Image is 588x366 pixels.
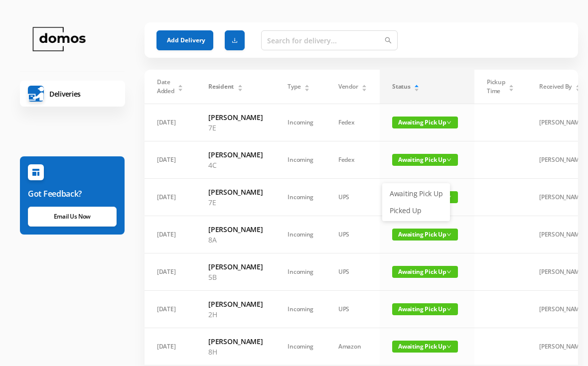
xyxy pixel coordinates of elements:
i: icon: caret-down [414,87,420,90]
i: icon: caret-up [575,83,581,86]
span: Received By [539,82,572,91]
h6: [PERSON_NAME] [208,261,263,272]
td: Incoming [275,291,326,328]
i: icon: caret-up [414,83,420,86]
td: Fedex [326,104,380,141]
td: Incoming [275,141,326,179]
i: icon: caret-down [237,87,243,90]
td: Incoming [275,253,326,291]
i: icon: caret-up [509,83,514,86]
i: icon: down [446,344,451,349]
td: UPS [326,291,380,328]
span: Awaiting Pick Up [392,229,458,241]
td: [DATE] [145,328,196,366]
td: [DATE] [145,253,196,291]
i: icon: down [446,232,451,237]
div: Sort [177,83,183,89]
p: 8H [208,347,263,357]
td: [DATE] [145,216,196,253]
i: icon: down [446,157,451,162]
span: Type [288,82,300,91]
h6: Got Feedback? [28,188,117,200]
i: icon: caret-up [304,83,310,86]
h6: [PERSON_NAME] [208,149,263,160]
p: 8A [208,235,263,245]
td: Incoming [275,104,326,141]
i: icon: search [385,37,392,44]
span: Date Added [157,78,174,96]
i: icon: caret-down [304,87,310,90]
a: Email Us Now [28,207,117,227]
h6: [PERSON_NAME] [208,224,263,235]
h6: [PERSON_NAME] [208,187,263,197]
span: Awaiting Pick Up [392,117,458,128]
span: Awaiting Pick Up [392,303,458,315]
p: 7E [208,122,263,133]
i: icon: down [446,120,451,125]
div: Sort [361,83,367,89]
i: icon: caret-down [575,87,581,90]
td: [DATE] [145,104,196,141]
i: icon: caret-up [178,83,183,86]
p: 4C [208,160,263,170]
span: Status [392,82,410,91]
span: Pickup Time [487,78,505,96]
h6: [PERSON_NAME] [208,336,263,347]
td: Amazon [326,328,380,366]
td: Incoming [275,216,326,253]
button: icon: download [225,30,245,50]
p: 5B [208,272,263,282]
span: Awaiting Pick Up [392,154,458,166]
td: UPS [326,216,380,253]
td: Incoming [275,328,326,366]
i: icon: down [446,269,451,274]
i: icon: caret-down [362,87,367,90]
a: Deliveries [20,81,125,107]
i: icon: down [446,307,451,312]
td: [DATE] [145,291,196,328]
div: Sort [237,83,243,89]
h6: [PERSON_NAME] [208,299,263,309]
p: 7E [208,197,263,208]
span: Awaiting Pick Up [392,341,458,353]
td: Fedex [326,141,380,179]
div: Sort [575,83,581,89]
h6: [PERSON_NAME] [208,112,263,122]
i: icon: caret-up [237,83,243,86]
td: [DATE] [145,179,196,216]
p: 2H [208,309,263,320]
div: Sort [304,83,310,89]
button: Add Delivery [156,30,213,50]
span: Vendor [338,82,358,91]
input: Search for delivery... [261,30,398,50]
i: icon: caret-down [509,87,514,90]
div: Sort [414,83,420,89]
td: UPS [326,253,380,291]
td: UPS [326,179,380,216]
div: Sort [508,83,514,89]
td: Incoming [275,179,326,216]
td: [DATE] [145,141,196,179]
a: Picked Up [384,203,448,219]
a: Awaiting Pick Up [384,186,448,202]
i: icon: caret-down [178,87,183,90]
span: Resident [208,82,234,91]
span: Awaiting Pick Up [392,266,458,278]
i: icon: caret-up [362,83,367,86]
